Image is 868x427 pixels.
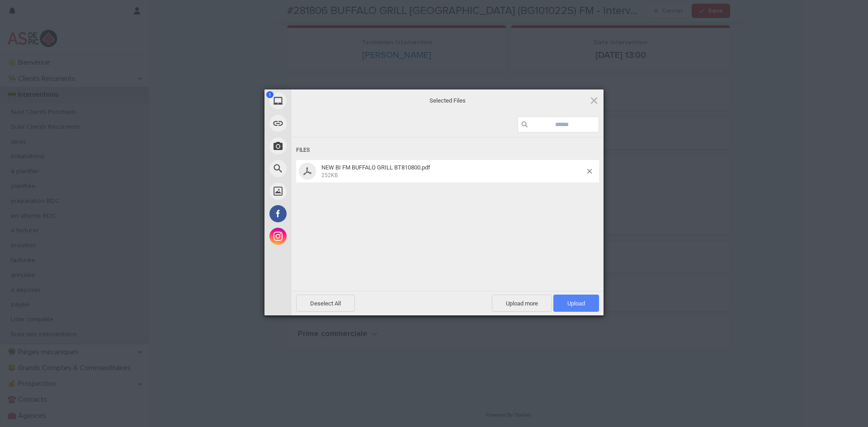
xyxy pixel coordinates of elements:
[296,295,355,312] span: Deselect All
[321,172,338,178] span: 252KB
[264,202,373,225] div: Facebook
[264,180,373,202] div: Unsplash
[264,89,373,112] div: My Device
[266,91,274,98] span: 1
[264,157,373,180] div: Web Search
[264,225,373,248] div: Instagram
[492,295,552,312] span: Upload more
[589,95,599,105] span: Click here or hit ESC to close picker
[567,300,585,307] span: Upload
[264,112,373,135] div: Link (URL)
[357,96,538,104] span: Selected Files
[553,295,599,312] span: Upload
[319,164,587,179] span: NEW BI FM BUFFALO GRILL BT810800.pdf
[296,142,599,159] div: Files
[321,164,430,171] span: NEW BI FM BUFFALO GRILL BT810800.pdf
[264,135,373,157] div: Take Photo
